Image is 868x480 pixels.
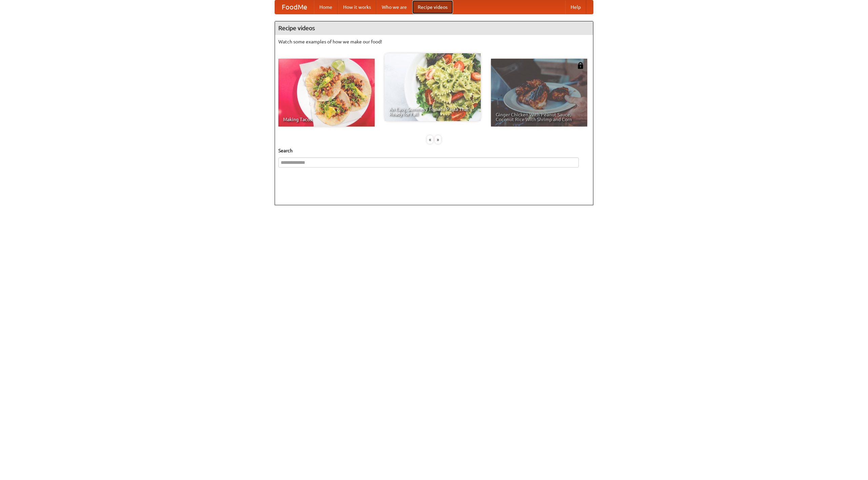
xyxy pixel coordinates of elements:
a: Help [565,0,586,14]
div: » [435,135,441,144]
p: Watch some examples of how we make our food! [278,38,590,45]
a: Recipe videos [412,0,453,14]
div: « [427,135,433,144]
a: An Easy, Summery Tomato Pasta That's Ready for Fall [384,53,481,121]
a: How it works [338,0,376,14]
span: Making Tacos [283,117,370,122]
h4: Recipe videos [275,21,593,35]
img: 483408.png [577,62,584,69]
a: Home [314,0,338,14]
h5: Search [278,147,590,154]
a: FoodMe [275,0,314,14]
a: Making Tacos [278,59,375,127]
span: An Easy, Summery Tomato Pasta That's Ready for Fall [389,107,476,116]
a: Who we are [376,0,412,14]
